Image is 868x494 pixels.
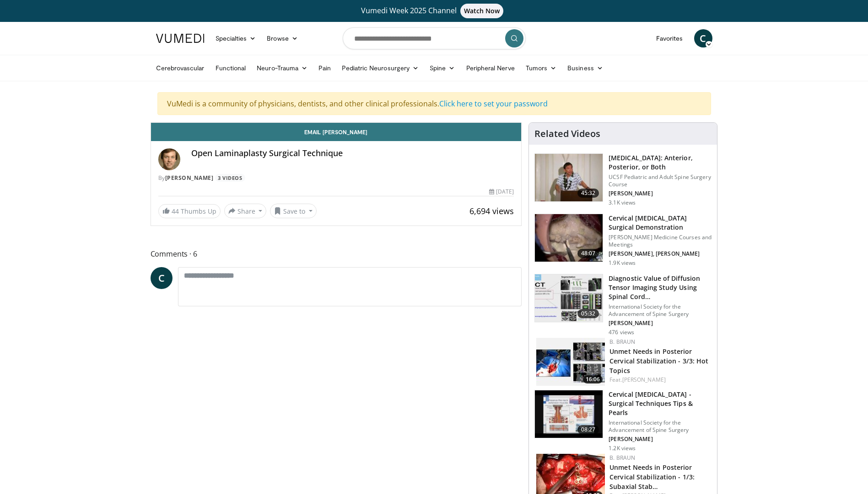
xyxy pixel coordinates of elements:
p: 3.1K views [609,199,636,206]
a: Favorites [651,29,689,47]
p: UCSF Pediatric and Adult Spine Surgery Course [609,173,712,188]
p: 476 views [609,329,634,336]
a: C [694,29,712,47]
h4: Open Laminaplasty Surgical Technique [191,148,514,158]
a: Spine [424,59,460,77]
div: Feat. [609,376,710,384]
h3: [MEDICAL_DATA]: Anterior, Posterior, or Both [609,153,712,172]
span: Watch Now [460,4,504,18]
input: Search topics, interventions [343,27,526,49]
img: 2d420c3b-0a1e-493d-9a3a-90c20f97150a.150x105_q85_crop-smart_upscale.jpg [535,390,603,438]
a: B. Braun [609,338,635,346]
button: Share [224,204,267,218]
div: VuMedi is a community of physicians, dentists, and other clinical professionals. [157,92,711,115]
img: 58157025-f9e2-4eaf-bae6-ce946b9fa9fb.150x105_q85_crop-smart_upscale.jpg [535,214,603,262]
a: [PERSON_NAME] [622,376,666,384]
a: Click here to set your password [439,99,548,109]
a: 44 Thumbs Up [158,204,221,218]
a: 45:32 [MEDICAL_DATA]: Anterior, Posterior, or Both UCSF Pediatric and Adult Spine Surgery Course ... [534,153,712,206]
p: [PERSON_NAME] [609,436,712,443]
a: 05:32 Diagnostic Value of Diffusion Tensor Imaging Study Using Spinal Cord… International Society... [534,274,712,336]
p: [PERSON_NAME] [609,320,712,327]
a: B. Braun [609,454,635,462]
h4: Related Videos [534,128,600,139]
a: 08:27 Cervical [MEDICAL_DATA] - Surgical Techniques Tips & Pearls International Society for the A... [534,390,712,452]
a: Functional [210,59,252,77]
img: 84d16352-6f39-4f64-ad49-2351b64ba8b3.150x105_q85_crop-smart_upscale.jpg [536,338,605,386]
a: Browse [261,29,303,47]
span: 05:32 [577,309,599,318]
a: Unmet Needs in Posterior Cervical Stabilization - 3/3: Hot Topics [609,347,708,375]
p: International Society for the Advancement of Spine Surgery [609,303,712,318]
span: Comments 6 [151,248,522,260]
h3: Cervical [MEDICAL_DATA] Surgical Demonstration [609,214,712,232]
a: Vumedi Week 2025 ChannelWatch Now [157,4,711,18]
a: Pain [313,59,336,77]
h3: Diagnostic Value of Diffusion Tensor Imaging Study Using Spinal Cord… [609,274,712,301]
img: VuMedi Logo [156,34,205,43]
a: Cerebrovascular [151,59,210,77]
div: By [158,174,514,182]
span: 44 [172,207,179,215]
span: 08:27 [577,425,599,434]
a: C [151,267,173,289]
span: 45:32 [577,189,599,198]
a: 48:07 Cervical [MEDICAL_DATA] Surgical Demonstration [PERSON_NAME] Medicine Courses and Meetings ... [534,214,712,267]
a: Pediatric Neurosurgery [336,59,424,77]
div: [DATE] [489,188,514,196]
p: International Society for the Advancement of Spine Surgery [609,419,712,434]
p: [PERSON_NAME] [609,190,712,197]
span: 6,694 views [469,205,514,216]
a: Unmet Needs in Posterior Cervical Stabilization - 1/3: Subaxial Stab… [609,463,695,491]
img: Avatar [158,148,180,170]
a: [PERSON_NAME] [165,174,214,182]
span: 48:07 [577,249,599,258]
a: Specialties [210,29,262,47]
button: Save to [270,204,317,218]
a: Email [PERSON_NAME] [151,123,522,141]
p: 1.2K views [609,445,636,452]
a: 16:06 [536,338,605,386]
p: [PERSON_NAME] Medicine Courses and Meetings [609,234,712,248]
a: Business [562,59,609,77]
img: 39881e2b-1492-44db-9479-cec6abaf7e70.150x105_q85_crop-smart_upscale.jpg [535,154,603,201]
a: 3 Videos [215,174,245,182]
span: 16:06 [583,375,603,384]
a: Tumors [520,59,562,77]
img: ad62f1f7-4b46-40e1-881d-2ef3064c38c6.150x105_q85_crop-smart_upscale.jpg [535,274,603,322]
a: Peripheral Nerve [461,59,520,77]
h3: Cervical [MEDICAL_DATA] - Surgical Techniques Tips & Pearls [609,390,712,417]
p: [PERSON_NAME], [PERSON_NAME] [609,250,712,258]
p: 1.9K views [609,259,636,267]
a: Neuro-Trauma [251,59,313,77]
